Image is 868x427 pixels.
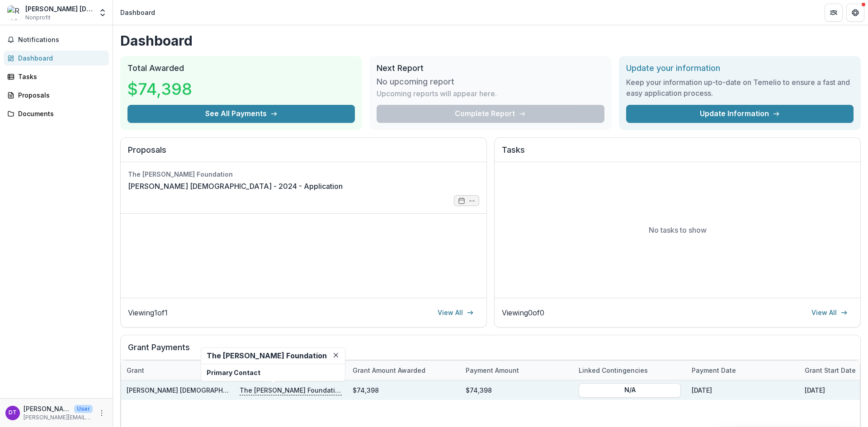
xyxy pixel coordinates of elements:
h2: The [PERSON_NAME] Foundation [207,352,340,360]
nav: breadcrumb [117,6,159,19]
div: Linked Contingencies [573,361,686,380]
button: More [96,408,107,418]
h3: $74,398 [127,77,195,101]
h3: No upcoming report [377,77,454,87]
button: Open entity switcher [96,4,109,22]
p: The [PERSON_NAME] Foundation [240,385,342,395]
h2: Grant Payments [128,343,853,360]
h1: Dashboard [120,33,861,49]
div: Payment Amount [460,361,573,380]
p: Viewing 1 of 1 [128,307,168,318]
div: Tasks [18,72,102,81]
div: Grant [121,366,150,375]
div: Grant amount awarded [347,366,431,375]
a: Proposals [4,88,109,103]
span: Notifications [18,36,105,44]
a: Update Information [626,105,854,123]
p: [PERSON_NAME] [24,404,71,413]
div: Proposals [18,90,102,100]
img: Reid Saunders Evangelistic Association [7,5,22,20]
div: [PERSON_NAME] [DEMOGRAPHIC_DATA] [25,4,93,14]
p: Viewing 0 of 0 [502,307,544,318]
h2: Tasks [502,145,853,162]
h2: Update your information [626,63,854,73]
h2: Proposals [128,145,479,162]
div: Grant amount awarded [347,361,460,380]
div: $74,398 [347,380,460,400]
div: $74,398 [460,380,573,400]
a: [PERSON_NAME] [DEMOGRAPHIC_DATA] - 2024 - Application [127,386,316,394]
a: Tasks [4,69,109,84]
div: Linked Contingencies [573,366,653,375]
a: [PERSON_NAME] [DEMOGRAPHIC_DATA] - 2024 - Application [128,181,343,192]
div: Payment date [686,361,799,380]
div: Documents [18,109,102,118]
div: [DATE] [686,380,799,400]
a: Dashboard [4,51,109,66]
div: Grant start date [799,366,861,375]
a: View All [432,305,479,320]
button: Notifications [4,33,109,47]
p: [PERSON_NAME][EMAIL_ADDRESS][DOMAIN_NAME] [24,413,93,422]
p: Upcoming reports will appear here. [377,88,497,99]
p: Primary Contact [207,368,340,377]
a: View All [806,305,853,320]
button: Get Help [846,4,864,22]
h2: Total Awarded [127,63,355,73]
div: Grant [121,361,234,380]
h2: Next Report [377,63,604,73]
p: No tasks to show [649,225,707,235]
button: See All Payments [127,105,355,123]
div: Payment date [686,366,741,375]
button: N/A [579,383,681,397]
span: Nonprofit [25,14,51,22]
p: User [74,405,93,413]
div: Dashboard [120,8,155,17]
div: Doug Terpening [9,410,17,416]
a: Documents [4,106,109,121]
button: Partners [825,4,843,22]
h3: Keep your information up-to-date on Temelio to ensure a fast and easy application process. [626,77,854,99]
div: Payment Amount [460,366,524,375]
button: Close [330,350,341,361]
div: Dashboard [18,53,102,63]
